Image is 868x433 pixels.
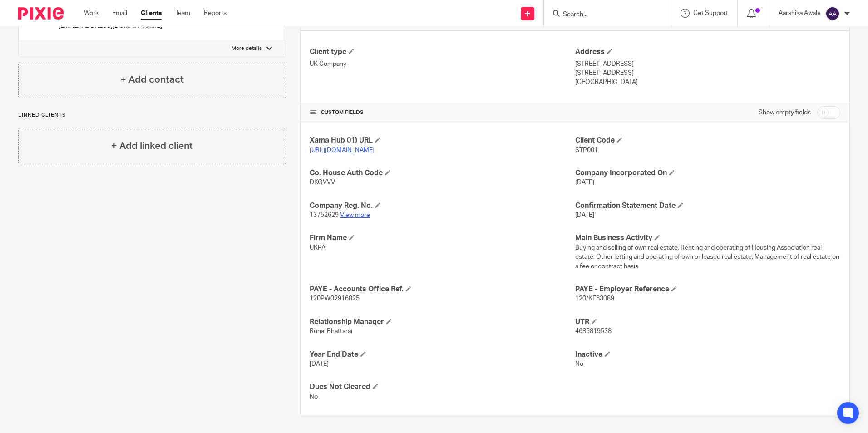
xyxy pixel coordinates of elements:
[111,139,193,153] h4: + Add linked client
[575,59,840,69] p: [STREET_ADDRESS]
[310,285,575,294] h4: PAYE - Accounts Office Ref.
[310,136,575,145] h4: Xama Hub 01) URL
[779,9,821,18] p: Aarshika Awale
[575,47,840,57] h4: Address
[310,295,360,302] span: 120PW02916825
[310,382,575,392] h4: Dues Not Cleared
[310,47,575,57] h4: Client type
[120,73,184,87] h4: + Add contact
[84,9,99,18] a: Work
[575,233,840,243] h4: Main Business Activity
[825,6,840,21] img: svg%3E
[310,317,575,327] h4: Relationship Manager
[575,168,840,178] h4: Company Incorporated On
[175,9,190,18] a: Team
[759,108,811,117] label: Show empty fields
[575,295,614,302] span: 120/KE63089
[575,328,612,335] span: 4685819538
[340,212,370,218] a: View more
[575,179,594,186] span: [DATE]
[693,10,728,16] span: Get Support
[310,147,375,153] a: [URL][DOMAIN_NAME]
[575,212,594,218] span: [DATE]
[310,245,325,251] span: UKPA
[18,112,286,119] p: Linked clients
[232,45,262,52] p: More details
[310,59,575,69] p: UK Company
[310,179,335,186] span: DKQVVV
[575,78,840,87] p: [GEOGRAPHIC_DATA]
[310,201,575,211] h4: Company Reg. No.
[18,7,64,20] img: Pixie
[575,245,839,270] span: Buying and selling of own real estate, Renting and operating of Housing Association real estate, ...
[141,9,162,18] a: Clients
[112,9,127,18] a: Email
[575,147,598,153] span: STP001
[575,361,583,367] span: No
[310,168,575,178] h4: Co. House Auth Code
[310,109,575,116] h4: CUSTOM FIELDS
[310,212,339,218] span: 13752629
[575,69,840,78] p: [STREET_ADDRESS]
[575,350,840,359] h4: Inactive
[562,11,644,19] input: Search
[310,361,329,367] span: [DATE]
[310,233,575,243] h4: Firm Name
[310,394,318,400] span: No
[204,9,227,18] a: Reports
[575,201,840,211] h4: Confirmation Statement Date
[575,136,840,145] h4: Client Code
[310,350,575,359] h4: Year End Date
[575,317,840,327] h4: UTR
[575,285,840,294] h4: PAYE - Employer Reference
[310,328,352,335] span: Runal Bhattarai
